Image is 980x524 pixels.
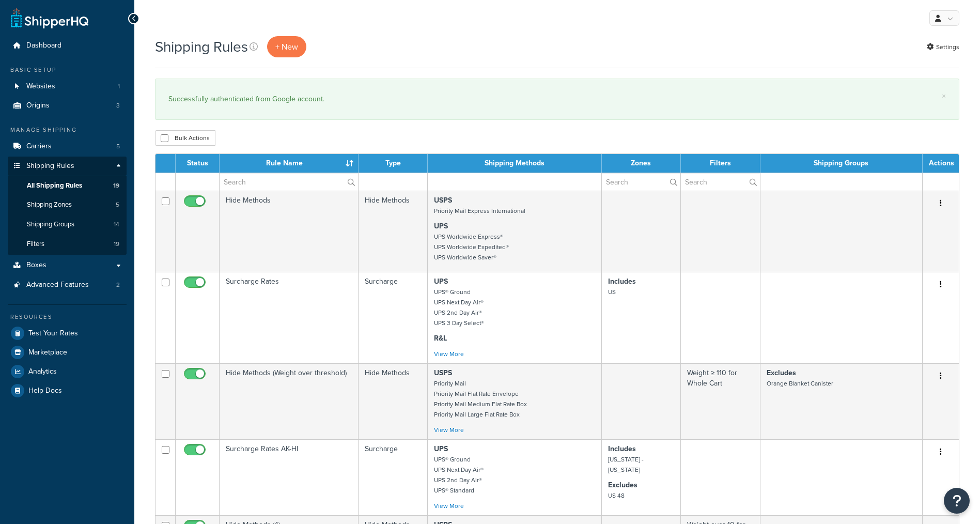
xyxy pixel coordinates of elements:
[28,348,67,357] span: Marketplace
[944,488,970,514] button: Open Resource Center
[176,154,220,173] th: Status
[116,281,120,289] span: 2
[8,137,127,156] a: Carriers 5
[155,130,215,146] button: Bulk Actions
[608,491,625,500] small: US 48
[434,425,464,435] a: View More
[155,37,248,57] h1: Shipping Rules
[8,381,127,400] a: Help Docs
[220,439,359,515] td: Surcharge Rates AK-HI
[26,142,52,151] span: Carriers
[608,276,636,287] strong: Includes
[760,154,923,173] th: Shipping Groups
[434,367,452,378] strong: USPS
[434,276,448,287] strong: UPS
[26,101,50,110] span: Origins
[26,41,61,50] span: Dashboard
[26,82,55,91] span: Websites
[8,66,127,74] div: Basic Setup
[27,240,44,249] span: Filters
[434,443,448,454] strong: UPS
[220,191,359,272] td: Hide Methods
[8,235,127,254] a: Filters 19
[8,36,127,55] a: Dashboard
[602,173,680,191] input: Search
[923,154,959,173] th: Actions
[434,501,464,511] a: View More
[220,173,358,191] input: Search
[116,142,120,151] span: 5
[608,287,616,297] small: US
[8,235,127,254] li: Filters
[220,272,359,363] td: Surcharge Rates
[8,256,127,275] a: Boxes
[168,92,946,106] div: Successfully authenticated from Google account.
[434,206,525,215] small: Priority Mail Express International
[681,173,760,191] input: Search
[8,343,127,362] a: Marketplace
[8,77,127,96] li: Websites
[27,181,82,190] span: All Shipping Rules
[434,333,447,344] strong: R&L
[26,261,46,270] span: Boxes
[8,215,127,234] a: Shipping Groups 14
[428,154,602,173] th: Shipping Methods
[26,281,89,289] span: Advanced Features
[681,363,760,439] td: Weight ≥ 110 for Whole Cart
[8,195,127,214] li: Shipping Zones
[11,8,88,28] a: ShipperHQ Home
[359,272,428,363] td: Surcharge
[767,367,796,378] strong: Excludes
[942,92,946,100] a: ×
[220,363,359,439] td: Hide Methods (Weight over threshold)
[8,313,127,321] div: Resources
[434,349,464,359] a: View More
[116,201,119,209] span: 5
[118,82,120,91] span: 1
[434,232,509,262] small: UPS Worldwide Express® UPS Worldwide Expedited® UPS Worldwide Saver®
[359,154,428,173] th: Type
[8,176,127,195] a: All Shipping Rules 19
[220,154,359,173] th: Rule Name : activate to sort column ascending
[434,287,484,328] small: UPS® Ground UPS Next Day Air® UPS 2nd Day Air® UPS 3 Day Select®
[8,77,127,96] a: Websites 1
[927,40,959,54] a: Settings
[8,126,127,134] div: Manage Shipping
[8,195,127,214] a: Shipping Zones 5
[608,480,637,490] strong: Excludes
[28,367,57,376] span: Analytics
[28,387,62,395] span: Help Docs
[8,215,127,234] li: Shipping Groups
[608,443,636,454] strong: Includes
[434,221,448,232] strong: UPS
[8,176,127,195] li: All Shipping Rules
[8,96,127,115] li: Origins
[608,455,644,474] small: [US_STATE] - [US_STATE]
[8,137,127,156] li: Carriers
[113,181,119,190] span: 19
[8,275,127,295] li: Advanced Features
[8,157,127,176] a: Shipping Rules
[27,220,74,229] span: Shipping Groups
[602,154,681,173] th: Zones
[434,455,484,495] small: UPS® Ground UPS Next Day Air® UPS 2nd Day Air® UPS® Standard
[114,220,119,229] span: 14
[8,324,127,343] a: Test Your Rates
[114,240,119,249] span: 19
[681,154,760,173] th: Filters
[359,191,428,272] td: Hide Methods
[27,201,72,209] span: Shipping Zones
[116,101,120,110] span: 3
[359,363,428,439] td: Hide Methods
[8,275,127,295] a: Advanced Features 2
[28,329,78,338] span: Test Your Rates
[8,362,127,381] a: Analytics
[26,162,74,171] span: Shipping Rules
[434,195,452,206] strong: USPS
